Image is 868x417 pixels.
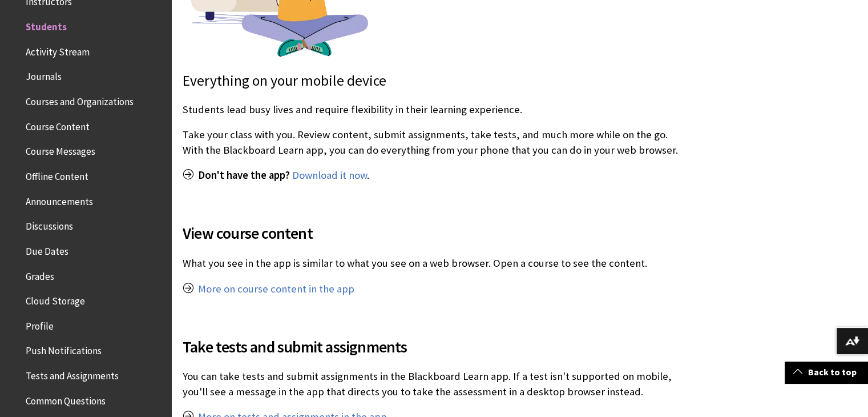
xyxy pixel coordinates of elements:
p: You can take tests and submit assignments in the Blackboard Learn app. If a test isn't supported ... [183,369,688,399]
span: Students [26,17,67,33]
p: . [183,168,688,183]
span: Course Content [26,117,90,133]
span: Grades [26,267,54,282]
span: Take tests and submit assignments [183,335,688,359]
a: Back to top [785,362,868,383]
span: Course Messages [26,142,95,158]
span: View course content [183,221,688,245]
span: Announcements [26,192,93,207]
p: Students lead busy lives and require flexibility in their learning experience. [183,102,688,117]
span: Courses and Organizations [26,92,134,107]
span: Cloud Storage [26,291,85,307]
p: Take your class with you. Review content, submit assignments, take tests, and much more while on ... [183,127,688,157]
a: Download it now [292,169,367,182]
span: Activity Stream [26,42,90,58]
span: Common Questions [26,391,106,407]
span: Don't have the app? [198,169,290,182]
span: Tests and Assignments [26,366,119,382]
p: Everything on your mobile device [183,71,688,91]
a: More on course content in the app [198,282,354,296]
span: Profile [26,316,54,332]
span: Offline Content [26,167,88,182]
span: Discussions [26,216,73,232]
span: Push Notifications [26,342,102,357]
span: Journals [26,67,62,83]
p: What you see in the app is similar to what you see on a web browser. Open a course to see the con... [183,256,688,271]
span: Due Dates [26,242,68,257]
